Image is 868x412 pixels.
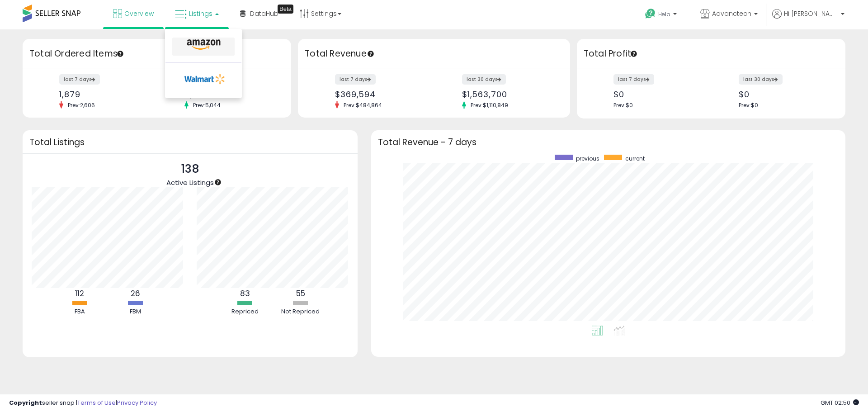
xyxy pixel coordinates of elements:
[638,1,686,29] a: Help
[613,90,704,99] div: $0
[189,101,225,109] span: Prev: 5,044
[29,47,284,60] h3: Total Ordered Items
[305,47,563,60] h3: Total Revenue
[613,74,654,85] label: last 7 days
[821,398,859,407] span: 2025-09-8 02:50 GMT
[576,155,599,162] span: previous
[739,74,783,85] label: last 30 days
[166,161,214,178] p: 138
[739,101,758,109] span: Prev: $0
[250,9,278,18] span: DataHub
[166,178,214,187] span: Active Listings
[613,101,633,109] span: Prev: $0
[772,9,844,29] a: Hi [PERSON_NAME]
[29,139,351,146] h3: Total Listings
[462,90,554,99] div: $1,563,700
[296,288,305,299] b: 55
[108,308,162,316] div: FBM
[9,399,157,407] div: seller snap | |
[658,10,670,18] span: Help
[59,74,100,85] label: last 7 days
[116,50,124,58] div: Tooltip anchor
[124,9,154,18] span: Overview
[739,90,830,99] div: $0
[218,308,272,316] div: Repriced
[77,398,116,407] a: Terms of Use
[75,288,84,299] b: 112
[339,101,387,109] span: Prev: $484,864
[240,288,250,299] b: 83
[378,139,839,146] h3: Total Revenue - 7 days
[645,8,656,19] i: Get Help
[214,178,222,186] div: Tooltip anchor
[335,74,376,85] label: last 7 days
[367,50,375,58] div: Tooltip anchor
[712,9,751,18] span: Advanctech
[117,398,157,407] a: Privacy Policy
[131,288,140,299] b: 26
[462,74,506,85] label: last 30 days
[63,101,99,109] span: Prev: 2,606
[274,308,328,316] div: Not Repriced
[335,90,427,99] div: $369,594
[584,47,839,60] h3: Total Profit
[625,155,645,162] span: current
[9,398,42,407] strong: Copyright
[189,9,212,18] span: Listings
[52,308,107,316] div: FBA
[184,90,275,99] div: 7,916
[784,9,838,18] span: Hi [PERSON_NAME]
[630,50,638,58] div: Tooltip anchor
[59,90,150,99] div: 1,879
[466,101,513,109] span: Prev: $1,110,849
[278,5,293,14] div: Tooltip anchor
